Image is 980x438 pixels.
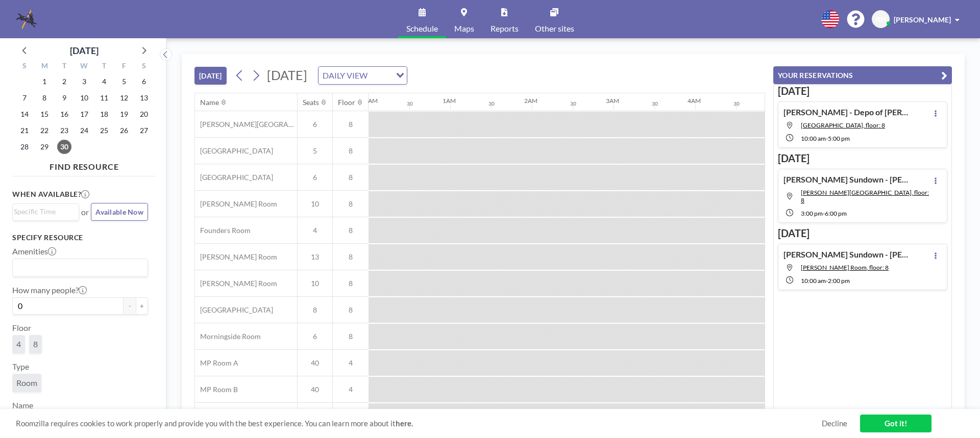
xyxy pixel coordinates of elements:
span: 3:00 PM [801,210,823,217]
span: - [823,210,825,217]
span: 8 [333,173,369,182]
span: 6 [298,120,332,129]
span: Friday, September 26, 2025 [117,123,131,138]
span: 6:00 PM [825,210,847,217]
h3: [DATE] [778,85,947,97]
div: 2AM [524,97,537,105]
span: Room [16,378,37,388]
span: 10:00 AM [801,277,826,285]
div: 30 [652,100,658,107]
span: Monday, September 1, 2025 [37,74,52,89]
span: RH [876,15,886,24]
span: Sunday, September 28, 2025 [17,140,32,154]
span: MP Room B [195,385,238,394]
span: 8 [333,146,369,156]
span: Thursday, September 18, 2025 [97,107,111,121]
h4: [PERSON_NAME] Sundown - [PERSON_NAME] Depo (MHM) [783,249,911,260]
span: 8 [333,252,369,262]
span: MP Room A [195,358,238,368]
span: Roomzilla requires cookies to work properly and provide you with the best experience. You can lea... [16,419,822,428]
span: 8 [33,339,38,349]
span: 10:00 AM [801,135,826,142]
span: Monday, September 29, 2025 [37,140,52,154]
span: 4 [333,358,369,368]
span: 8 [333,120,369,129]
label: How many people? [12,285,87,295]
h3: [DATE] [778,227,947,240]
span: Morningside Room [195,332,261,341]
span: 40 [298,385,332,394]
span: DAILY VIEW [321,69,370,82]
span: 2:00 PM [828,277,850,285]
h4: FIND RESOURCE [12,158,156,172]
span: [PERSON_NAME][GEOGRAPHIC_DATA] [195,120,297,129]
div: 3AM [606,97,619,105]
span: Wednesday, September 10, 2025 [77,91,91,105]
span: [PERSON_NAME] Room [195,199,277,209]
span: 8 [333,199,369,209]
div: T [55,60,75,73]
span: Founders Room [195,226,251,235]
span: Buckhead Room, floor: 8 [801,121,885,129]
span: Tuesday, September 30, 2025 [57,140,71,154]
span: 8 [298,305,332,315]
a: Decline [822,419,847,428]
span: Reports [491,24,519,33]
div: W [75,60,94,73]
div: 1AM [443,97,456,105]
h3: Specify resource [12,233,148,242]
span: 4 [298,226,332,235]
span: 8 [333,226,369,235]
button: YOUR RESERVATIONS [773,66,952,84]
span: 13 [298,252,332,262]
span: Saturday, September 6, 2025 [137,74,151,89]
h3: [DATE] [778,152,947,165]
h4: [PERSON_NAME] Sundown - [PERSON_NAME] Depo Prep Meeting (MHM) [783,174,911,185]
span: Wednesday, September 17, 2025 [77,107,91,121]
label: Name [12,400,33,410]
span: Maps [454,24,474,33]
span: 40 [298,358,332,368]
input: Search for option [14,261,142,274]
div: 30 [570,100,576,107]
span: Saturday, September 20, 2025 [137,107,151,121]
a: here. [396,419,413,428]
input: Search for option [371,69,390,82]
span: Tuesday, September 16, 2025 [57,107,71,121]
span: 4 [333,385,369,394]
span: Currie Room, floor: 8 [801,264,889,271]
div: S [15,60,35,73]
a: Got it! [860,415,932,432]
span: - [826,277,828,285]
span: [PERSON_NAME] [894,15,951,24]
img: organization-logo [16,9,37,30]
span: Friday, September 12, 2025 [117,91,131,105]
span: Thursday, September 4, 2025 [97,74,111,89]
span: Schedule [406,24,438,33]
button: + [136,297,148,315]
button: [DATE] [194,67,227,85]
span: [PERSON_NAME] Room [195,252,277,262]
span: Ansley Room, floor: 8 [801,189,929,204]
div: Search for option [13,204,79,219]
span: Saturday, September 27, 2025 [137,123,151,138]
span: [GEOGRAPHIC_DATA] [195,173,273,182]
span: 10 [298,279,332,288]
span: 8 [333,279,369,288]
div: 30 [733,100,740,107]
div: 30 [407,100,413,107]
span: Sunday, September 14, 2025 [17,107,32,121]
span: Friday, September 19, 2025 [117,107,131,121]
span: Sunday, September 7, 2025 [17,91,32,105]
div: Search for option [318,67,407,84]
span: or [81,207,89,217]
div: F [114,60,134,73]
span: Friday, September 5, 2025 [117,74,131,89]
span: Saturday, September 13, 2025 [137,91,151,105]
span: Thursday, September 25, 2025 [97,123,111,138]
span: Tuesday, September 9, 2025 [57,91,71,105]
div: 12AM [361,97,378,105]
label: Floor [12,323,31,333]
span: Other sites [535,24,574,33]
span: 5:00 PM [828,135,850,142]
